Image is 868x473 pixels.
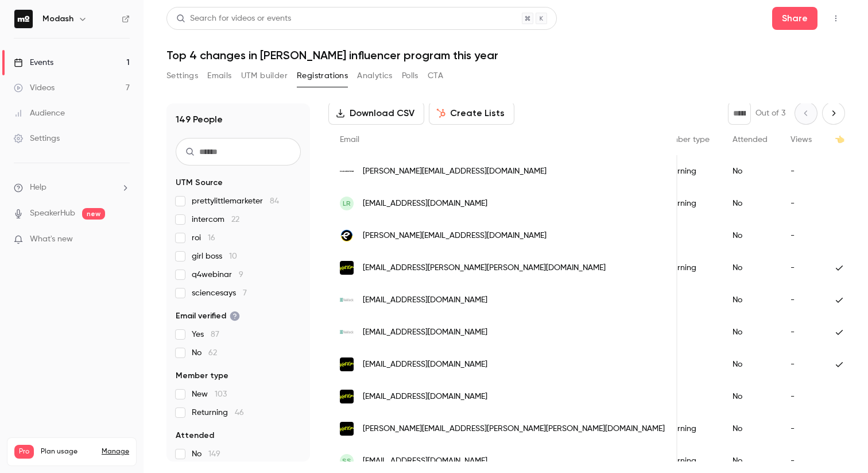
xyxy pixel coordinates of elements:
div: - [779,252,823,284]
button: Registrations [297,67,348,85]
div: No [721,284,779,316]
div: No [721,187,779,220]
span: 103 [215,390,227,398]
div: - [779,316,823,348]
h1: 149 People [176,113,223,126]
span: [EMAIL_ADDRESS][DOMAIN_NAME] [363,391,487,403]
img: katkin.com [340,422,354,436]
span: intercom [192,214,239,225]
span: [PERSON_NAME][EMAIL_ADDRESS][PERSON_NAME][PERSON_NAME][DOMAIN_NAME] [363,423,665,435]
span: 9 [239,271,243,279]
button: UTM builder [241,67,288,85]
button: Polls [402,67,418,85]
span: prettylittlemarketer [192,195,279,207]
div: Returning [649,413,721,445]
div: No [721,155,779,187]
div: Settings [14,133,60,144]
div: Returning [649,252,721,284]
span: Returning [192,407,244,418]
img: katkin.com [340,261,354,275]
div: No [721,316,779,348]
div: New [649,380,721,413]
span: No [192,347,217,359]
span: [EMAIL_ADDRESS][DOMAIN_NAME] [363,198,487,210]
div: New [649,348,721,380]
iframe: Noticeable Trigger [116,234,130,245]
img: katkin.com [340,390,354,403]
span: Help [30,182,46,194]
span: 84 [270,197,279,205]
div: New [649,316,721,348]
span: Pro [14,445,34,459]
button: Analytics [357,67,393,85]
span: 10 [229,252,237,260]
a: Manage [102,447,129,456]
div: Returning [649,155,721,187]
img: nekteck.com [340,325,354,339]
img: clearstem.com [340,171,354,172]
span: [EMAIL_ADDRESS][PERSON_NAME][PERSON_NAME][DOMAIN_NAME] [363,262,606,274]
span: [EMAIL_ADDRESS][DOMAIN_NAME] [363,359,487,371]
li: help-dropdown-opener [14,182,130,194]
span: 22 [231,216,239,224]
span: What's new [30,233,73,245]
p: Out of 3 [755,107,785,119]
div: New [649,220,721,252]
div: - [779,155,823,187]
a: SpeakerHub [30,207,75,220]
div: - [779,413,823,445]
span: [EMAIL_ADDRESS][DOMAIN_NAME] [363,455,487,467]
span: [PERSON_NAME][EMAIL_ADDRESS][DOMAIN_NAME] [363,166,547,178]
button: CTA [428,67,443,85]
button: Next page [822,102,845,125]
div: Audience [14,107,65,119]
img: nekteck.com [340,293,354,307]
button: Download CSV [328,102,424,125]
div: New [649,284,721,316]
span: 7 [243,289,247,297]
span: Attended [176,430,214,441]
span: girl boss [192,251,237,262]
span: Member type [176,370,228,382]
span: 46 [235,409,244,417]
h6: Modash [42,13,73,25]
span: [EMAIL_ADDRESS][DOMAIN_NAME] [363,326,487,339]
div: No [721,348,779,380]
span: [PERSON_NAME][EMAIL_ADDRESS][DOMAIN_NAME] [363,230,547,242]
div: - [779,380,823,413]
span: Attended [733,136,768,144]
div: - [779,284,823,316]
span: 62 [208,349,217,357]
span: 16 [208,234,215,242]
button: Emails [207,67,231,85]
span: Views [790,136,812,144]
div: Search for videos or events [176,13,291,25]
div: - [779,187,823,220]
img: elementdigital.lv [340,229,354,243]
div: Returning [649,187,721,220]
span: q4webinar [192,269,243,280]
span: Yes [192,329,219,340]
h1: Top 4 changes in [PERSON_NAME] influencer program this year [166,48,845,62]
div: - [779,348,823,380]
span: 87 [211,330,219,339]
img: Modash [14,10,33,28]
span: UTM Source [176,177,223,189]
span: sciencesays [192,287,247,299]
span: roi [192,232,215,244]
div: Events [14,57,53,68]
span: LR [343,198,351,209]
div: No [721,413,779,445]
div: Videos [14,82,55,94]
span: Email verified [176,310,240,322]
div: - [779,220,823,252]
span: Member type [660,136,710,144]
span: Email [340,136,359,144]
span: 149 [208,450,220,458]
div: No [721,252,779,284]
span: New [192,389,227,400]
img: katkin.com [340,357,354,371]
span: No [192,448,220,460]
span: SS [342,456,351,466]
span: Plan usage [41,447,95,456]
